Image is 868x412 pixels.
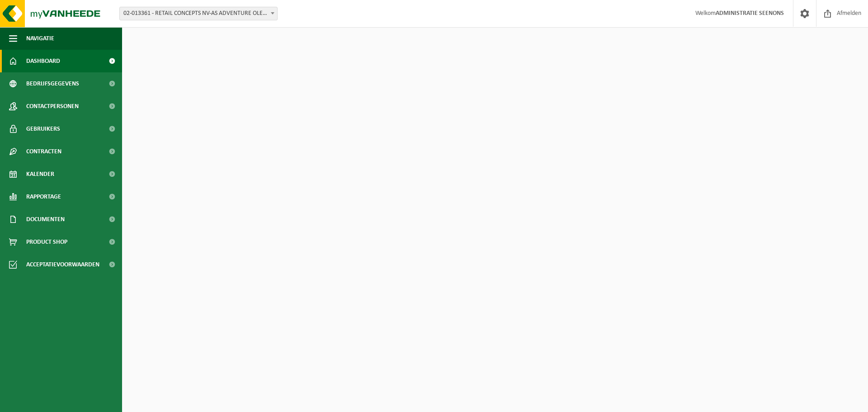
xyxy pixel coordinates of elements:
[26,185,61,208] span: Rapportage
[26,208,65,231] span: Documenten
[119,7,278,20] span: 02-013361 - RETAIL CONCEPTS NV-AS ADVENTURE OLEN - OLEN
[26,50,60,72] span: Dashboard
[26,140,61,163] span: Contracten
[26,72,79,95] span: Bedrijfsgegevens
[26,27,54,50] span: Navigatie
[26,118,60,140] span: Gebruikers
[26,253,99,276] span: Acceptatievoorwaarden
[716,10,784,17] strong: ADMINISTRATIE SEENONS
[120,7,277,20] span: 02-013361 - RETAIL CONCEPTS NV-AS ADVENTURE OLEN - OLEN
[26,231,67,253] span: Product Shop
[26,163,54,185] span: Kalender
[26,95,79,118] span: Contactpersonen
